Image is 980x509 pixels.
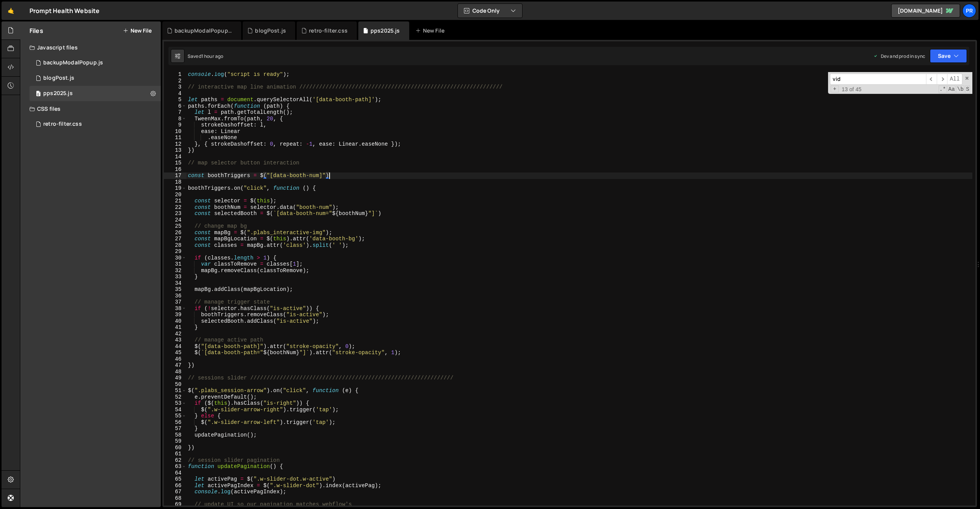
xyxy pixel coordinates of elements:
[164,255,186,261] div: 30
[29,6,100,15] div: Prompt Health Website
[164,166,186,173] div: 16
[164,305,186,312] div: 38
[962,4,976,18] a: Pr
[415,27,448,34] div: New File
[164,128,186,135] div: 10
[930,49,967,63] button: Save
[123,28,152,34] button: New File
[947,74,962,85] span: Alt-Enter
[164,375,186,381] div: 49
[937,74,947,85] span: ​
[164,103,186,110] div: 6
[164,210,186,217] div: 23
[164,248,186,255] div: 29
[164,387,186,394] div: 51
[43,121,82,128] div: retro-filter.css
[164,274,186,280] div: 33
[956,85,964,93] span: Whole Word Search
[164,470,186,476] div: 64
[164,362,186,369] div: 47
[164,331,186,337] div: 42
[164,147,186,154] div: 13
[164,457,186,464] div: 62
[164,501,186,508] div: 69
[164,381,186,388] div: 50
[29,55,161,71] div: 16625/45860.js
[164,109,186,116] div: 7
[29,26,43,35] h2: Files
[164,268,186,274] div: 32
[926,74,937,85] span: ​
[164,425,186,432] div: 57
[164,324,186,331] div: 41
[309,27,348,34] div: retro-filter.css
[29,71,161,86] div: 16625/45859.js
[830,74,926,85] input: Search for
[839,86,865,93] span: 13 of 45
[29,86,161,101] div: 16625/45293.js
[43,90,73,97] div: pps2025.js
[29,117,161,132] div: 16625/45443.css
[36,91,41,97] span: 0
[164,97,186,103] div: 5
[164,160,186,166] div: 15
[164,293,186,299] div: 36
[164,312,186,318] div: 39
[164,343,186,350] div: 44
[164,438,186,445] div: 59
[164,413,186,419] div: 55
[873,53,925,59] div: Dev and prod in sync
[164,236,186,242] div: 27
[164,280,186,287] div: 34
[164,204,186,211] div: 22
[164,116,186,122] div: 8
[164,356,186,363] div: 46
[201,53,224,59] div: 1 hour ago
[164,179,186,186] div: 18
[164,172,186,179] div: 17
[164,286,186,293] div: 35
[164,230,186,236] div: 26
[164,350,186,356] div: 45
[43,75,74,82] div: blogPost.js
[164,432,186,438] div: 58
[164,299,186,305] div: 37
[965,85,970,93] span: Search In Selection
[164,407,186,413] div: 54
[947,85,955,93] span: CaseSensitive Search
[164,185,186,192] div: 19
[164,369,186,375] div: 48
[164,122,186,128] div: 9
[164,451,186,457] div: 61
[164,242,186,249] div: 28
[164,71,186,78] div: 1
[2,2,20,20] a: 🤙
[164,192,186,198] div: 20
[164,463,186,470] div: 63
[164,198,186,204] div: 21
[164,419,186,426] div: 56
[164,223,186,230] div: 25
[188,53,223,59] div: Saved
[255,27,286,34] div: blogPost.js
[164,154,186,160] div: 14
[164,337,186,343] div: 43
[43,59,103,66] div: backupModalPopup.js
[164,78,186,84] div: 2
[164,400,186,407] div: 53
[458,4,522,18] button: Code Only
[164,495,186,502] div: 68
[939,85,947,93] span: RegExp Search
[175,27,232,34] div: backupModalPopup.js
[831,85,839,93] span: Toggle Replace mode
[164,489,186,495] div: 67
[164,135,186,141] div: 11
[164,318,186,325] div: 40
[891,4,960,18] a: [DOMAIN_NAME]
[164,394,186,401] div: 52
[164,90,186,97] div: 4
[164,483,186,489] div: 66
[20,40,161,55] div: Javascript files
[164,84,186,90] div: 3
